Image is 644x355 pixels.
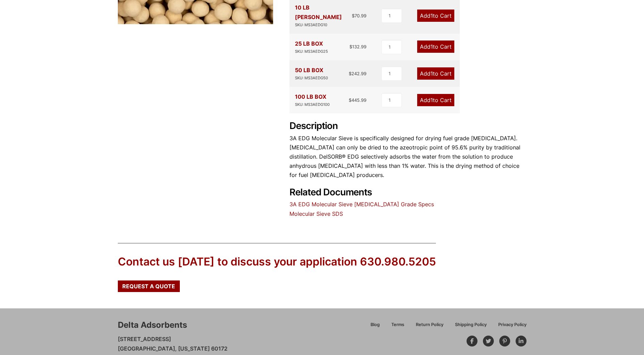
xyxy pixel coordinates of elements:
p: 3A EDG Molecular Sieve is specifically designed for drying fuel grade [MEDICAL_DATA]. [MEDICAL_DA... [289,134,527,180]
div: 100 LB BOX [295,92,330,108]
span: $ [349,71,351,76]
a: Add1to Cart [417,94,454,106]
div: 25 LB BOX [295,39,328,55]
span: $ [349,44,352,49]
span: Terms [391,323,404,327]
span: Request a Quote [122,284,175,289]
span: $ [352,13,355,18]
span: $ [349,97,351,103]
div: 50 LB BOX [295,66,328,81]
span: 1 [430,70,433,77]
div: SKU: MS3AEDG100 [295,101,330,108]
div: SKU: MS3AEDG50 [295,75,328,81]
a: Add1to Cart [417,67,454,80]
span: 1 [430,97,433,103]
div: Contact us [DATE] to discuss your application 630.980.5205 [118,254,436,270]
a: Return Policy [410,321,449,333]
a: Shipping Policy [449,321,492,333]
bdi: 70.99 [352,13,366,18]
span: Privacy Policy [498,323,527,327]
div: 10 LB [PERSON_NAME] [295,3,352,28]
a: Molecular Sieve SDS [289,210,343,217]
a: Privacy Policy [492,321,527,333]
a: Request a Quote [118,280,180,292]
span: Shipping Policy [455,323,487,327]
a: Add1to Cart [417,41,454,53]
div: SKU: MS3AEDG10 [295,22,352,28]
h2: Description [289,120,527,132]
div: SKU: MS3AEDG25 [295,48,328,55]
bdi: 242.99 [349,71,366,76]
a: 3A EDG Molecular Sieve [MEDICAL_DATA] Grade Specs [289,201,434,208]
span: Blog [371,323,380,327]
bdi: 445.99 [349,97,366,103]
span: 1 [430,12,433,19]
a: Terms [386,321,410,333]
span: Return Policy [416,323,443,327]
span: 1 [430,43,433,50]
a: Blog [365,321,386,333]
div: Delta Adsorbents [118,319,187,331]
a: Add1to Cart [417,10,454,22]
bdi: 132.99 [349,44,366,49]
